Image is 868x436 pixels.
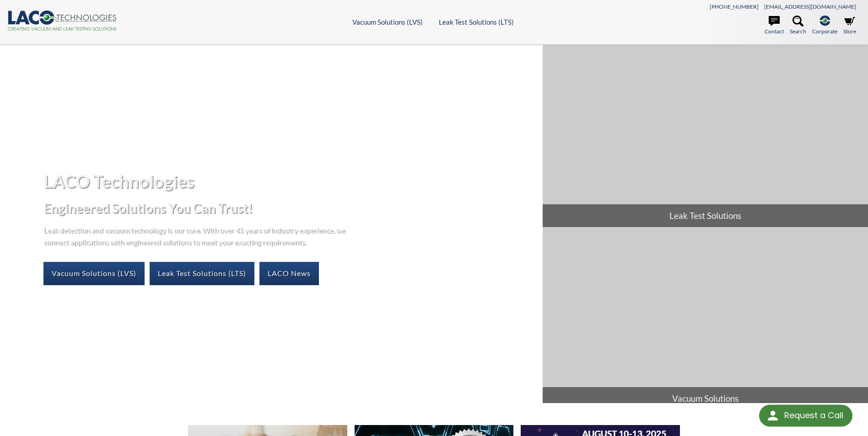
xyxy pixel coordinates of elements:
h2: Engineered Solutions You Can Trust! [43,200,535,217]
a: Leak Test Solutions (LTS) [150,262,254,285]
a: Vacuum Solutions (LVS) [352,18,423,26]
a: Store [843,16,856,36]
span: Leak Test Solutions [543,204,868,227]
a: LACO News [259,262,319,285]
a: Vacuum Solutions [543,228,868,410]
a: Vacuum Solutions (LVS) [43,262,145,285]
span: Corporate [812,27,837,36]
a: Leak Test Solutions [543,45,868,227]
a: [PHONE_NUMBER] [710,3,759,10]
a: Contact [765,16,784,36]
p: Leak detection and vacuum technology is our core. With over 45 years of industry experience, we c... [43,224,350,247]
span: Vacuum Solutions [543,387,868,410]
div: Request a Call [784,405,843,426]
h1: LACO Technologies [43,170,535,192]
a: Search [790,16,806,36]
div: Request a Call [759,405,852,427]
a: [EMAIL_ADDRESS][DOMAIN_NAME] [764,3,856,10]
img: round button [766,409,780,423]
a: Leak Test Solutions (LTS) [439,18,514,26]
